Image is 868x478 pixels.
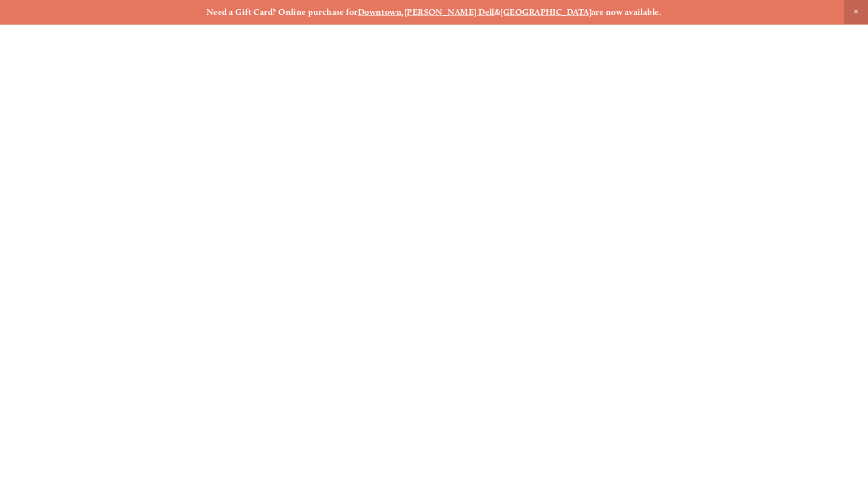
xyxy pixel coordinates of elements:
a: Downtown [358,7,402,17]
strong: Need a Gift Card? Online purchase for [207,7,358,17]
strong: , [402,7,404,17]
a: [GEOGRAPHIC_DATA] [500,7,591,17]
a: [PERSON_NAME] Dell [404,7,495,17]
strong: are now available. [591,7,661,17]
strong: & [495,7,500,17]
